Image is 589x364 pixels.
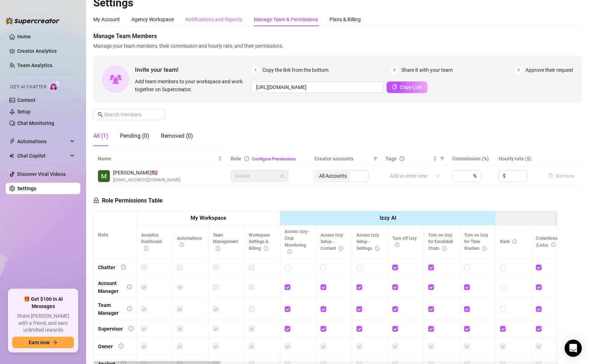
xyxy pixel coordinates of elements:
[131,15,174,23] div: Agency Workspace
[120,132,149,140] div: Pending (0)
[385,155,397,163] span: Tags
[12,337,74,348] button: Earn nowarrow-right
[49,81,60,91] img: AI Chatter
[141,233,162,251] span: Analytics Dashboard
[464,233,488,251] span: Turn on Izzy for Time Wasters
[93,15,120,23] div: My Account
[380,215,396,221] strong: Izzy AI
[93,42,582,50] span: Manage your team members, their commission and hourly rate, and their permissions.
[180,243,184,247] span: info-circle
[372,153,379,164] span: filter
[17,120,54,126] a: Chat Monitoring
[93,132,108,140] div: All (1)
[252,66,260,74] span: 1
[249,233,270,251] span: Workspace Settings & Billing
[565,340,582,357] div: Open Intercom Messenger
[128,326,134,331] span: info-circle
[392,236,417,248] span: Turn off Izzy
[98,279,121,295] div: Account Manager
[191,215,226,221] strong: My Workspace
[93,152,226,166] th: Name
[314,155,370,163] span: Creator accounts
[525,66,573,74] span: Approve their request
[442,246,447,251] span: info-circle
[440,157,444,161] span: filter
[401,66,453,74] span: Share it with your team
[113,169,181,177] span: [PERSON_NAME] 🇺🇸
[288,249,292,254] span: info-circle
[17,45,75,57] a: Creator Analytics
[428,233,453,251] span: Turn on Izzy for Escalated Chats
[17,109,31,115] a: Setup
[12,296,74,310] span: 🎁 Get $100 in AI Messages
[17,186,36,191] a: Settings
[9,153,14,158] img: Chat Copilot
[254,15,318,23] div: Manage Team & Permissions
[6,17,60,24] img: logo-BBDzfeDw.svg
[113,177,181,183] span: [EMAIL_ADDRESS][DOMAIN_NAME]
[17,34,31,39] a: Home
[135,65,252,74] span: Invite your team!
[98,342,113,350] div: Owner
[213,233,238,251] span: Team Management
[262,66,328,74] span: Copy the link from the bottom
[127,284,132,289] span: info-circle
[216,246,220,251] span: info-circle
[439,153,446,164] span: filter
[17,97,36,103] a: Content
[329,15,361,23] div: Plans & Billing
[551,243,555,247] span: info-circle
[98,112,103,117] span: search
[98,301,121,317] div: Team Manager
[545,172,578,180] button: Remove
[399,156,405,161] span: question-circle
[494,152,541,166] th: Hourly rate ($)
[392,84,397,89] span: copy
[252,157,296,162] a: Configure Permissions
[264,246,268,251] span: info-circle
[395,243,399,247] span: info-circle
[375,246,379,251] span: info-circle
[104,111,155,118] input: Search members
[93,197,99,203] span: lock
[94,211,137,259] th: Role
[321,233,343,251] span: Access Izzy Setup - Content
[285,229,310,255] span: Access Izzy - Chat Monitoring
[280,174,284,178] span: lock
[339,246,343,251] span: info-circle
[98,155,216,163] span: Name
[387,81,427,93] button: Copy Link
[177,236,202,248] span: Automations
[482,246,487,251] span: info-circle
[135,78,249,93] span: Add team members to your workspace and work together on Supercreator.
[17,171,66,177] a: Discover Viral Videos
[17,150,68,162] span: Chat Copilot
[29,340,50,345] span: Earn now
[515,66,523,74] span: 3
[161,132,193,140] div: Removed (0)
[52,340,57,345] span: arrow-right
[185,15,242,23] div: Notifications and Reports
[93,196,163,205] h5: Role Permissions Table
[373,157,378,161] span: filter
[12,313,74,334] span: Share [PERSON_NAME] with a friend, and earn unlimited rewards
[118,344,123,349] span: info-circle
[448,152,495,166] th: Commission (%)
[93,32,582,41] span: Manage Team Members
[121,265,126,270] span: info-circle
[127,306,132,311] span: info-circle
[400,84,422,90] span: Copy Link
[17,136,68,147] span: Automations
[144,246,148,251] span: info-circle
[356,233,379,251] span: Access Izzy Setup - Settings
[98,325,123,333] div: Supervisor
[231,156,241,162] span: Role
[391,66,398,74] span: 2
[9,139,15,144] span: thunderbolt
[10,84,46,90] span: Izzy AI Chatter
[98,263,115,271] div: Chatter
[513,239,517,244] span: info-circle
[536,236,557,248] span: Collections (Lists)
[235,171,284,181] span: Owner
[17,62,52,68] a: Team Analytics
